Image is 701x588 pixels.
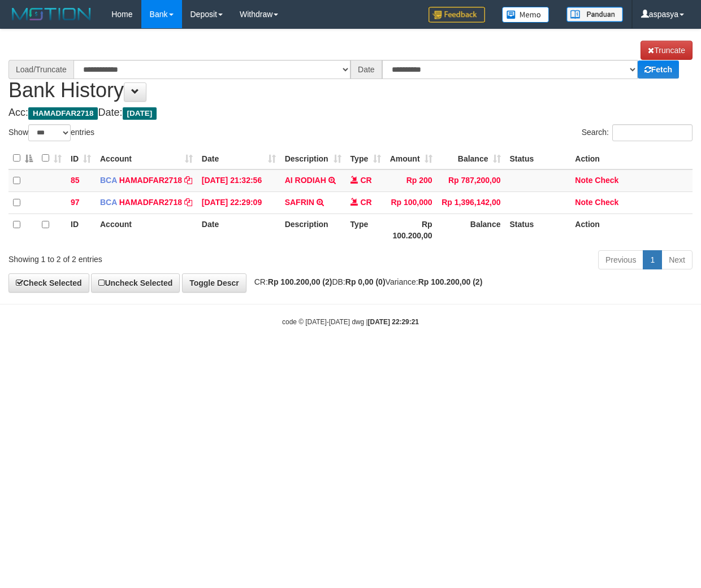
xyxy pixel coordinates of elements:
strong: Rp 0,00 (0) [345,277,386,286]
input: Search: [612,124,693,141]
img: Feedback.jpg [429,7,485,23]
a: Check [595,176,618,185]
a: HAMADFAR2718 [119,198,182,207]
img: Button%20Memo.svg [502,7,549,23]
h4: Acc: Date: [8,107,693,119]
a: Copy HAMADFAR2718 to clipboard [184,176,192,185]
th: Balance [437,214,505,246]
td: Rp 100,000 [386,191,437,214]
th: Description [280,214,346,246]
a: Note [575,176,592,185]
span: HAMADFAR2718 [28,107,98,120]
th: : activate to sort column ascending [37,147,66,169]
a: Truncate [641,41,693,60]
a: SAFRIN [285,198,314,207]
div: Showing 1 to 2 of 2 entries [8,249,284,265]
img: panduan.png [566,7,623,22]
label: Search: [582,124,693,141]
select: Showentries [28,124,71,141]
th: Status [505,147,571,169]
div: Load/Truncate [8,60,73,79]
th: ID: activate to sort column ascending [66,147,96,169]
span: BCA [100,176,117,185]
th: Rp 100.200,00 [386,214,437,246]
label: Show entries [8,124,94,141]
small: code © [DATE]-[DATE] dwg | [282,318,419,326]
th: Action [570,214,693,246]
th: Type: activate to sort column ascending [346,147,386,169]
th: Amount: activate to sort column ascending [386,147,437,169]
img: MOTION_logo.png [8,6,94,23]
span: 85 [71,176,80,185]
a: HAMADFAR2718 [119,176,182,185]
th: Status [505,214,571,246]
a: Copy HAMADFAR2718 to clipboard [184,198,192,207]
a: Check [595,198,618,207]
span: BCA [100,198,117,207]
td: [DATE] 21:32:56 [197,169,280,192]
span: CR [361,176,372,185]
th: ID [66,214,96,246]
a: Check Selected [8,273,89,293]
th: Account [96,214,197,246]
strong: [DATE] 22:29:21 [368,318,419,326]
div: Date [350,60,382,79]
td: Rp 200 [386,169,437,192]
td: [DATE] 22:29:09 [197,191,280,214]
h1: Bank History [8,41,693,102]
strong: Rp 100.200,00 (2) [268,277,332,286]
th: Type [346,214,386,246]
th: Account: activate to sort column ascending [96,147,197,169]
span: CR: DB: Variance: [249,277,483,286]
a: Fetch [638,60,679,79]
span: 97 [71,198,80,207]
a: Previous [598,250,643,269]
th: Date [197,214,280,246]
a: Note [575,198,592,207]
td: Rp 787,200,00 [437,169,505,192]
th: Date: activate to sort column ascending [197,147,280,169]
span: [DATE] [123,107,157,120]
td: Rp 1,396,142,00 [437,191,505,214]
span: CR [361,198,372,207]
th: Balance: activate to sort column ascending [437,147,505,169]
a: 1 [643,250,662,269]
th: Action [570,147,693,169]
th: : activate to sort column descending [8,147,37,169]
a: AI RODIAH [285,176,326,185]
a: Uncheck Selected [91,273,180,293]
a: Toggle Descr [182,273,246,293]
a: Next [661,250,693,269]
th: Description: activate to sort column ascending [280,147,346,169]
strong: Rp 100.200,00 (2) [418,277,483,286]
